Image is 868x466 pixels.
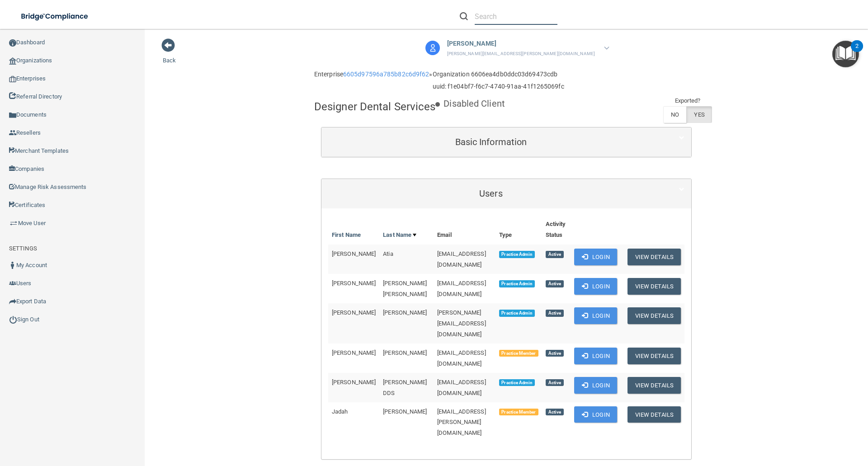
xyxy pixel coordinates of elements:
span: [PERSON_NAME] [383,349,427,356]
span: Atia [383,250,393,257]
img: icon-documents.8dae5593.png [9,112,16,119]
span: [PERSON_NAME] [383,408,427,415]
span: Practice Member [499,350,538,357]
p: [PERSON_NAME][EMAIL_ADDRESS][PERSON_NAME][DOMAIN_NAME] [447,50,595,58]
p: [PERSON_NAME] [447,38,595,50]
a: Last Name [383,230,416,240]
a: Back [163,46,176,64]
span: [PERSON_NAME] [332,379,376,386]
button: View Details [627,249,681,265]
button: View Details [627,348,681,364]
span: [PERSON_NAME][EMAIL_ADDRESS][DOMAIN_NAME] [437,309,486,338]
span: Practice Member [499,409,538,416]
span: Active [546,409,564,416]
a: Basic Information [328,132,684,152]
label: YES [686,106,712,123]
button: Login [574,278,617,295]
img: ic_power_dark.7ecde6b1.png [9,315,17,324]
span: Practice Admin [499,310,535,317]
span: [PERSON_NAME] [332,280,376,287]
img: briefcase.64adab9b.png [9,219,18,228]
label: NO [663,106,686,123]
th: Email [434,215,495,245]
span: Active [546,350,564,357]
img: ic_dashboard_dark.d01f4a41.png [9,39,16,47]
img: icon-users.e205127d.png [9,280,16,287]
span: [EMAIL_ADDRESS][PERSON_NAME][DOMAIN_NAME] [437,408,486,437]
span: Active [546,251,564,258]
img: ic_user_dark.df1a06c3.png [9,262,16,269]
h6: Organization 6606ea4db0ddc03d69473cdb [433,71,564,78]
span: Active [546,280,564,287]
label: SETTINGS [9,243,37,254]
span: [PERSON_NAME] [383,309,427,316]
a: 6605d97596a785b82c6d9f62 [343,71,429,78]
button: View Details [627,307,681,324]
h5: Basic Information [328,137,654,147]
th: Type [495,215,542,245]
span: [EMAIL_ADDRESS][DOMAIN_NAME] [437,349,486,367]
span: [EMAIL_ADDRESS][DOMAIN_NAME] [437,379,486,396]
h4: Designer Dental Services [314,101,435,113]
span: Jadah [332,408,348,415]
img: ic-search.3b580494.png [460,12,468,20]
h5: Users [328,188,654,198]
span: Practice Admin [499,251,535,258]
img: avatar.17b06cb7.svg [425,41,440,55]
img: icon-export.b9366987.png [9,298,16,305]
button: Login [574,348,617,364]
span: Practice Admin [499,280,535,287]
div: 2 [855,46,859,58]
button: View Details [627,278,681,295]
span: [PERSON_NAME] [332,349,376,356]
button: View Details [627,377,681,394]
h6: uuid: f1e04bf7-f6c7-4740-91aa-41f1265069fc [433,83,564,90]
img: organization-icon.f8decf85.png [9,57,16,65]
span: Active [546,379,564,386]
button: Login [574,307,617,324]
span: [EMAIL_ADDRESS][DOMAIN_NAME] [437,280,486,297]
button: Open Resource Center, 2 new notifications [832,41,859,67]
span: Active [546,310,564,317]
button: Login [574,249,617,265]
img: bridge_compliance_login_screen.278c3ca4.svg [14,7,97,26]
input: Search [475,8,557,25]
span: [PERSON_NAME] [332,309,376,316]
button: View Details [627,406,681,423]
td: Exported? [663,95,712,106]
span: [EMAIL_ADDRESS][DOMAIN_NAME] [437,250,486,268]
img: ic_reseller.de258add.png [9,129,16,137]
button: Login [574,377,617,394]
img: arrow-down.227dba2b.svg [604,47,609,50]
th: Activity Status [542,215,571,245]
a: First Name [332,230,361,240]
img: enterprise.0d942306.png [9,76,16,82]
span: [PERSON_NAME] DDS [383,379,427,396]
h6: Enterprise » [314,71,433,78]
button: Login [574,406,617,423]
span: [PERSON_NAME] [332,250,376,257]
p: Disabled Client [443,95,505,112]
a: Users [328,184,684,204]
span: Practice Admin [499,379,535,386]
span: [PERSON_NAME] [PERSON_NAME] [383,280,427,297]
